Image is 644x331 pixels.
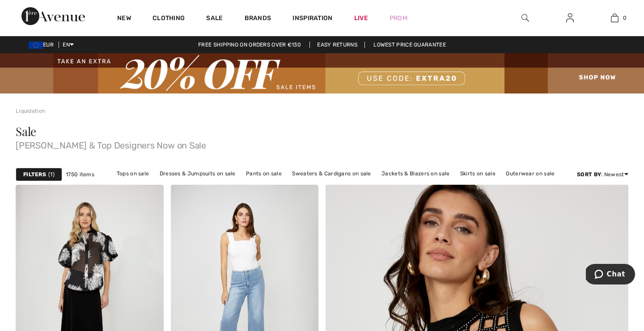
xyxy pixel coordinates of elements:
[309,42,365,48] a: Easy Returns
[117,14,131,24] a: New
[48,170,55,178] span: 1
[354,13,368,23] a: Live
[521,13,529,23] img: search the website
[288,168,375,179] a: Sweaters & Cardigans on sale
[206,14,223,24] a: Sale
[456,168,500,179] a: Skirts on sale
[623,14,627,22] span: 0
[66,170,94,178] span: 1750 items
[155,168,240,179] a: Dresses & Jumpsuits on sale
[559,13,581,24] a: Sign In
[390,13,407,23] a: Prom
[63,42,74,48] span: EN
[16,108,45,114] a: Liquidation
[586,264,635,286] iframe: Opens a widget where you can chat to one of our agents
[112,168,154,179] a: Tops on sale
[241,168,286,179] a: Pants on sale
[577,171,601,178] strong: Sort By
[23,170,46,178] strong: Filters
[191,42,308,48] a: Free shipping on orders over €130
[29,42,57,48] span: EUR
[366,42,453,48] a: Lowest Price Guarantee
[377,168,454,179] a: Jackets & Blazers on sale
[16,137,628,150] span: [PERSON_NAME] & Top Designers Now on Sale
[593,13,636,23] a: 0
[611,13,619,23] img: My Bag
[153,14,185,24] a: Clothing
[501,168,559,179] a: Outerwear on sale
[292,14,332,24] span: Inspiration
[245,14,271,24] a: Brands
[566,13,574,23] img: My Info
[577,170,628,178] div: : Newest
[16,123,36,139] span: Sale
[29,42,43,49] img: Euro
[21,7,85,25] img: 1ère Avenue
